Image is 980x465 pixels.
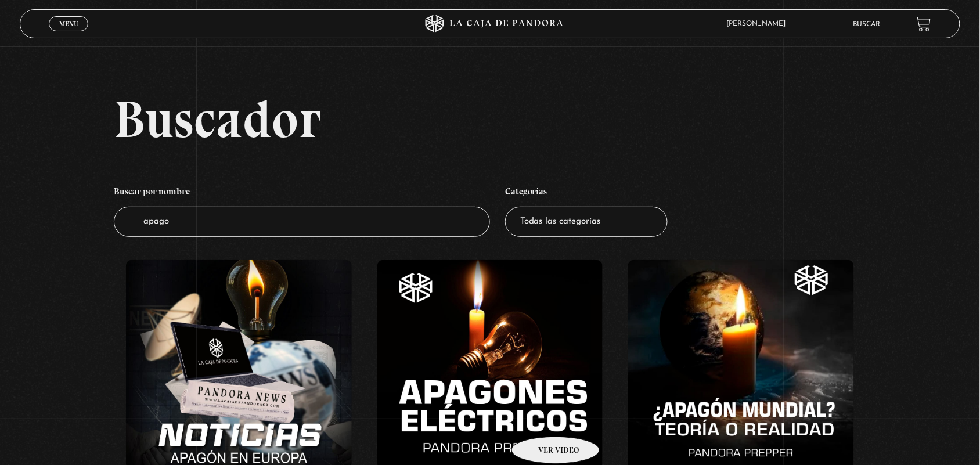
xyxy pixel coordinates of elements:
h4: Categorías [505,180,668,207]
span: Cerrar [55,30,82,38]
span: Menu [59,20,78,27]
h4: Buscar por nombre [114,180,490,207]
a: Buscar [853,21,881,28]
span: [PERSON_NAME] [721,20,798,27]
h2: Buscador [114,93,960,145]
a: View your shopping cart [916,16,931,32]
